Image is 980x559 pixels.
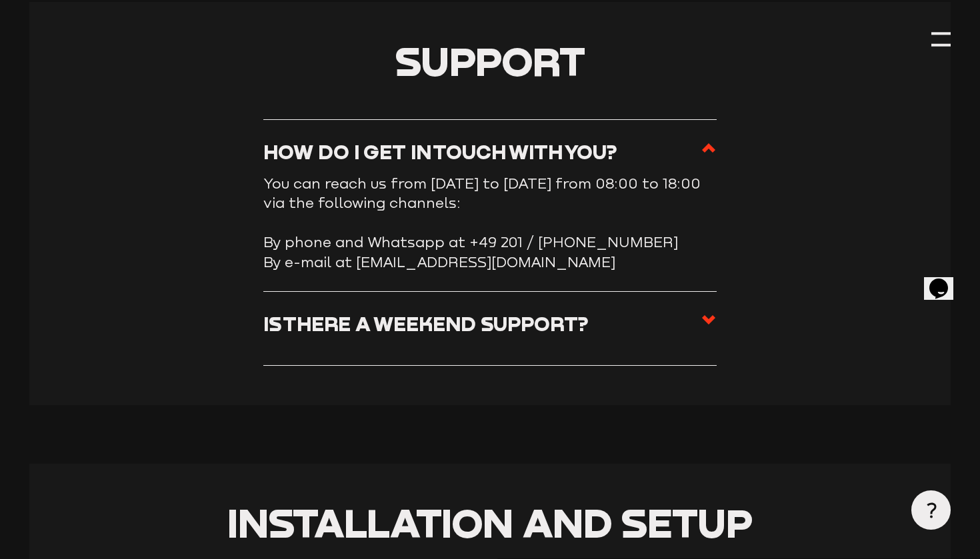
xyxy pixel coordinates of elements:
[395,37,585,85] span: Support
[263,253,717,272] li: By e-mail at [EMAIL_ADDRESS][DOMAIN_NAME]
[263,174,717,213] p: You can reach us from [DATE] to [DATE] from 08:00 to 18:00 via the following channels:
[227,498,753,546] span: Installation and setup
[924,260,967,300] iframe: chat widget
[263,312,589,336] h3: Is there a weekend support?
[263,233,717,252] li: By phone and Whatsapp at +49 201 / [PHONE_NUMBER]
[263,140,617,165] h3: How do I get in touch with you?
